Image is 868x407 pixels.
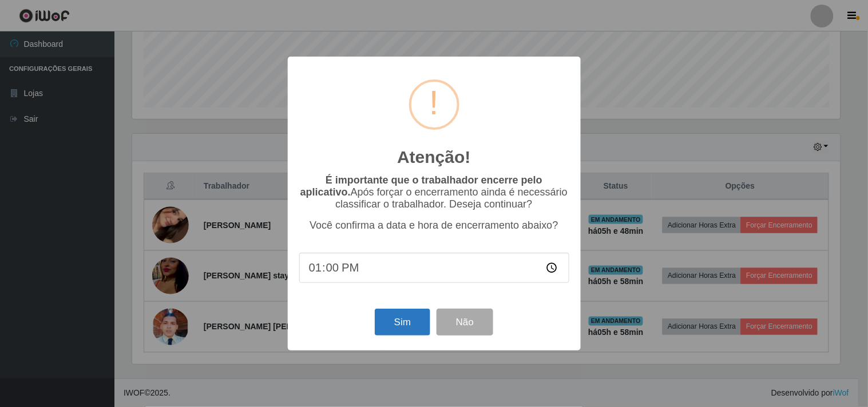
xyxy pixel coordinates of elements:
[299,220,569,232] p: Você confirma a data e hora de encerramento abaixo?
[437,309,493,336] button: Não
[299,174,569,210] p: Após forçar o encerramento ainda é necessário classificar o trabalhador. Deseja continuar?
[300,174,542,198] b: É importante que o trabalhador encerre pelo aplicativo.
[397,147,470,167] h2: Atenção!
[375,309,430,336] button: Sim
